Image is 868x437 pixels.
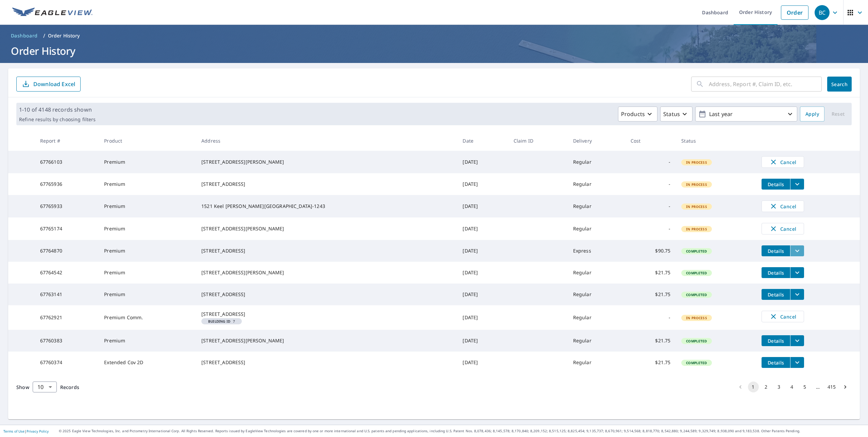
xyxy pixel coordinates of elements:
button: detailsBtn-67764542 [762,267,790,278]
td: Premium [99,284,196,305]
td: - [625,151,676,173]
nav: breadcrumb [8,30,860,41]
span: Dashboard [11,32,38,39]
td: Regular [568,330,625,352]
span: In Process [682,204,711,209]
td: [DATE] [457,352,508,373]
td: [DATE] [457,284,508,305]
button: detailsBtn-67760383 [762,335,790,346]
span: Details [766,270,786,276]
th: Report # [35,131,99,151]
button: Search [827,77,852,92]
span: Show [16,384,29,390]
td: Regular [568,305,625,330]
span: Completed [682,360,711,365]
td: Premium Comm. [99,305,196,330]
p: Order History [48,32,80,39]
th: Delivery [568,131,625,151]
td: Premium [99,217,196,240]
td: $21.75 [625,330,676,352]
a: Privacy Policy [27,429,49,434]
button: Go to page 3 [774,382,785,392]
td: 67762921 [35,305,99,330]
td: Regular [568,151,625,173]
span: In Process [682,315,711,320]
button: Cancel [762,223,804,234]
td: Extended Cov 2D [99,352,196,373]
button: detailsBtn-67760374 [762,357,790,368]
td: 67765936 [35,173,99,195]
button: Go to page 5 [800,382,811,392]
a: Order [781,5,808,20]
p: © 2025 Eagle View Technologies, Inc. and Pictometry International Corp. All Rights Reserved. Repo... [59,428,865,434]
div: [STREET_ADDRESS][PERSON_NAME] [201,159,452,165]
td: $90.75 [625,240,676,262]
button: filesDropdownBtn-67760383 [790,335,804,346]
p: Download Excel [33,80,75,88]
td: - [625,173,676,195]
button: filesDropdownBtn-67764870 [790,245,804,256]
p: | [3,429,49,433]
input: Address, Report #, Claim ID, etc. [709,75,822,94]
td: Premium [99,330,196,352]
td: Premium [99,151,196,173]
em: Building ID [208,320,230,323]
td: [DATE] [457,330,508,352]
td: - [625,217,676,240]
button: Cancel [762,156,804,168]
button: page 1 [748,382,759,392]
button: Last year [695,107,797,122]
button: Go to page 4 [787,382,798,392]
span: In Process [682,182,711,187]
div: … [813,384,823,390]
button: filesDropdownBtn-67763141 [790,289,804,300]
h1: Order History [8,44,860,58]
th: Cost [625,131,676,151]
td: [DATE] [457,173,508,195]
a: Dashboard [8,30,40,41]
span: Cancel [769,202,797,210]
span: In Process [682,160,711,165]
span: Details [766,291,786,298]
td: - [625,305,676,330]
td: 67764870 [35,240,99,262]
span: Details [766,181,786,188]
div: [STREET_ADDRESS] [201,247,452,254]
td: [DATE] [457,151,508,173]
td: Express [568,240,625,262]
div: [STREET_ADDRESS] [201,359,452,366]
button: filesDropdownBtn-67764542 [790,267,804,278]
div: [STREET_ADDRESS][PERSON_NAME] [201,269,452,276]
button: Status [660,107,692,122]
td: 67760383 [35,330,99,352]
td: Regular [568,352,625,373]
div: [STREET_ADDRESS] [201,291,452,298]
td: - [625,195,676,217]
nav: pagination navigation [734,382,852,392]
button: Go to page 2 [761,382,772,392]
span: Completed [682,292,711,297]
span: Details [766,359,786,366]
td: 67763141 [35,284,99,305]
td: [DATE] [457,240,508,262]
div: [STREET_ADDRESS][PERSON_NAME] [201,225,452,232]
li: / [43,32,45,40]
button: Products [618,107,657,122]
a: Terms of Use [3,429,24,434]
button: Go to page 415 [825,382,838,392]
th: Claim ID [508,131,568,151]
button: Go to next page [840,382,851,392]
td: [DATE] [457,262,508,284]
td: 67766103 [35,151,99,173]
span: 7 [204,320,239,323]
p: Last year [706,108,786,120]
span: Details [766,338,786,344]
div: [STREET_ADDRESS] [201,311,452,318]
button: detailsBtn-67765936 [762,179,790,190]
div: Show 10 records [33,382,57,392]
td: [DATE] [457,305,508,330]
div: BC [815,5,830,20]
span: Cancel [769,225,797,233]
button: filesDropdownBtn-67760374 [790,357,804,368]
div: 10 [33,377,57,396]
